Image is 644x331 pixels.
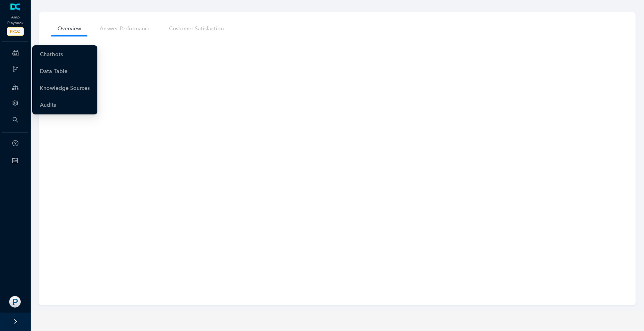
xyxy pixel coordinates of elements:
a: Customer Satisfaction [163,22,230,36]
span: setting [12,100,18,106]
span: question-circle [12,140,18,146]
img: 2245c3f1d8d0bf3af50bf22befedf792 [9,296,21,308]
span: search [12,117,18,123]
span: branches [12,66,18,72]
span: PROD [7,27,24,36]
a: Answer Performance [94,22,157,36]
iframe: iframe [51,36,623,303]
a: Overview [51,22,87,36]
